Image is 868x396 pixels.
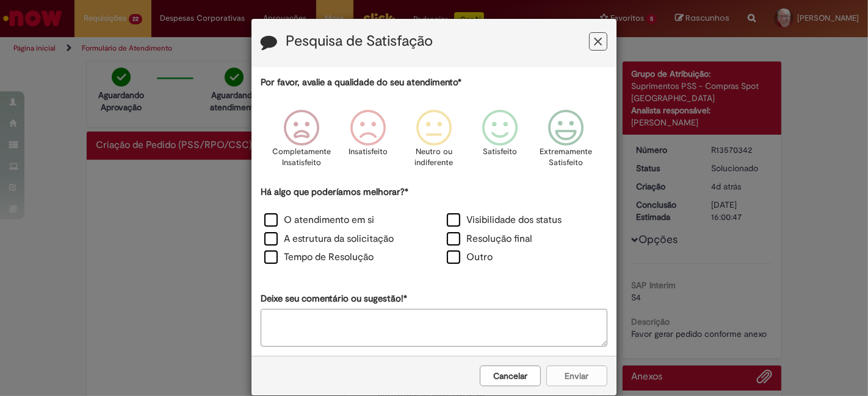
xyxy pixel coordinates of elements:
[264,250,374,264] label: Tempo de Resolução
[480,366,541,386] button: Cancelar
[469,101,531,184] div: Satisfeito
[535,101,597,184] div: Extremamente Satisfeito
[261,292,407,305] label: Deixe seu comentário ou sugestão!*
[261,76,461,89] label: Por favor, avalie a qualidade do seu atendimento*
[483,146,517,158] p: Satisfeito
[412,146,456,169] p: Neutro ou indiferente
[337,101,399,184] div: Insatisfeito
[270,101,333,184] div: Completamente Insatisfeito
[447,232,532,246] label: Resolução final
[403,101,465,184] div: Neutro ou indiferente
[540,146,592,169] p: Extremamente Satisfeito
[273,146,331,169] p: Completamente Insatisfeito
[447,250,493,264] label: Outro
[264,213,374,227] label: O atendimento em si
[261,186,607,268] div: Há algo que poderíamos melhorar?*
[447,213,562,227] label: Visibilidade dos status
[349,146,388,158] p: Insatisfeito
[264,232,394,246] label: A estrutura da solicitação
[286,34,433,49] label: Pesquisa de Satisfação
